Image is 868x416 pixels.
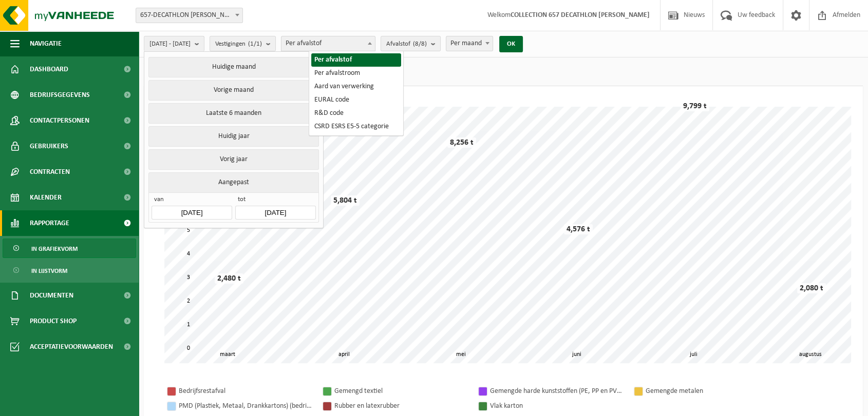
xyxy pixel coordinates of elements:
[413,41,427,47] count: (8/8)
[311,93,401,107] li: EURAL code
[148,103,318,124] button: Laatste 6 maanden
[681,101,709,111] div: 9,799 t
[31,261,67,281] span: In lijstvorm
[30,108,89,133] span: Contactpersonen
[311,107,401,120] li: R&D code
[144,36,204,51] button: [DATE] - [DATE]
[30,133,68,159] span: Gebruikers
[148,172,318,192] button: Aangepast
[248,41,262,47] count: (1/1)
[30,308,77,334] span: Product Shop
[446,36,493,51] span: Per maand
[148,126,318,147] button: Huidig jaar
[210,36,276,51] button: Vestigingen(1/1)
[136,8,242,23] span: 657-DECATHLON OLEN - OLEN
[3,261,136,280] a: In lijstvorm
[311,120,401,133] li: CSRD ESRS E5-5 categorie
[179,400,312,412] div: PMD (Plastiek, Metaal, Drankkartons) (bedrijven)
[334,385,468,398] div: Gemengd textiel
[334,400,468,412] div: Rubber en latexrubber
[311,53,401,67] li: Per afvalstof
[31,239,78,259] span: In grafiekvorm
[3,239,136,258] a: In grafiekvorm
[30,283,73,308] span: Documenten
[281,36,375,51] span: Per afvalstof
[148,80,318,101] button: Vorige maand
[331,195,360,206] div: 5,804 t
[311,80,401,93] li: Aard van verwerking
[152,195,232,206] span: van
[386,36,427,52] span: Afvalstof
[148,57,318,77] button: Huidige maand
[511,11,650,19] strong: COLLECTION 657 DECATHLON [PERSON_NAME]
[564,224,593,234] div: 4,576 t
[136,8,243,23] span: 657-DECATHLON OLEN - OLEN
[447,137,476,148] div: 8,256 t
[281,36,375,51] span: Per afvalstof
[311,67,401,80] li: Per afvalstroom
[215,36,262,52] span: Vestigingen
[30,31,62,56] span: Navigatie
[30,82,90,108] span: Bedrijfsgegevens
[30,185,62,210] span: Kalender
[148,149,318,170] button: Vorig jaar
[215,273,243,284] div: 2,480 t
[490,400,624,412] div: Vlak karton
[30,56,68,82] span: Dashboard
[797,283,826,293] div: 2,080 t
[30,334,113,360] span: Acceptatievoorwaarden
[381,36,441,51] button: Afvalstof(8/8)
[446,36,493,51] span: Per maand
[499,36,523,52] button: OK
[149,36,191,52] span: [DATE] - [DATE]
[235,195,315,206] span: tot
[490,385,624,398] div: Gemengde harde kunststoffen (PE, PP en PVC), recycleerbaar (industrieel)
[179,385,312,398] div: Bedrijfsrestafval
[30,159,70,185] span: Contracten
[646,385,779,398] div: Gemengde metalen
[30,210,69,236] span: Rapportage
